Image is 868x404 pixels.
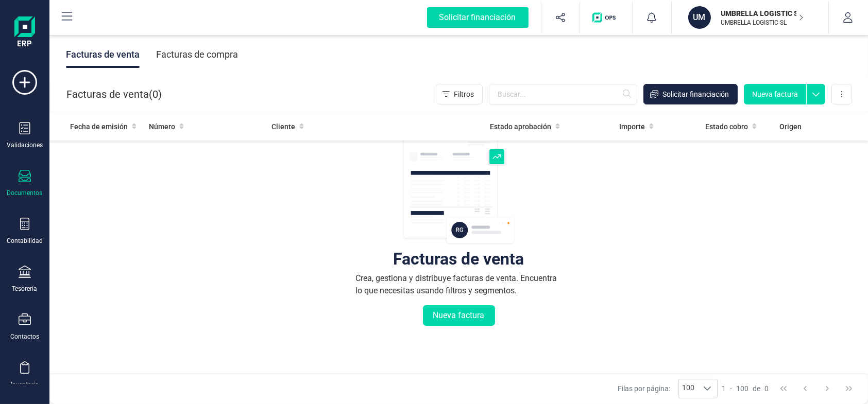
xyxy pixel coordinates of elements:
button: Solicitar financiación [643,84,738,104]
span: Cliente [271,121,295,132]
button: Logo de OPS [586,1,626,34]
button: Filtros [436,84,483,104]
div: UM [688,6,711,29]
button: First Page [774,379,793,398]
div: Solicitar financiación [427,7,529,28]
span: Solicitar financiación [662,89,729,99]
button: Nueva factura [744,84,806,104]
div: Facturas de venta [66,41,140,68]
span: Fecha de emisión [70,121,128,132]
button: UMUMBRELLA LOGISTIC SLUMBRELLA LOGISTIC SL [684,1,816,34]
span: Origen [780,121,802,132]
input: Buscar... [489,84,637,104]
div: Filas por página: [618,379,718,398]
span: Estado cobro [705,121,748,132]
img: Logo de OPS [592,12,620,23]
span: Número [149,121,175,132]
button: Last Page [839,379,859,398]
img: Logo Finanedi [14,16,35,49]
span: Importe [619,121,645,132]
span: 1 [722,383,726,394]
span: de [753,383,760,394]
div: Contabilidad [7,237,43,245]
span: 0 [152,87,158,101]
img: img-empty-table.svg [402,122,516,245]
div: Facturas de venta ( ) [66,84,162,104]
span: 0 [764,383,769,394]
div: Contactos [10,332,39,341]
button: Previous Page [795,379,815,398]
div: Inventario [11,380,39,389]
div: Tesorería [12,285,38,293]
p: UMBRELLA LOGISTIC SL [721,8,804,19]
span: Estado aprobación [490,121,551,132]
span: 100 [736,383,748,394]
div: Crea, gestiona y distribuye facturas de venta. Encuentra lo que necesitas usando filtros y segmen... [356,272,562,297]
button: Next Page [818,379,837,398]
div: Validaciones [7,141,43,149]
span: 100 [679,379,697,398]
div: Documentos [7,189,43,197]
button: Nueva factura [423,305,495,326]
p: UMBRELLA LOGISTIC SL [721,19,804,27]
div: Facturas de compra [156,41,238,68]
button: Solicitar financiación [415,1,541,34]
span: Filtros [454,89,474,99]
div: Facturas de venta [394,254,524,264]
div: - [722,383,769,394]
